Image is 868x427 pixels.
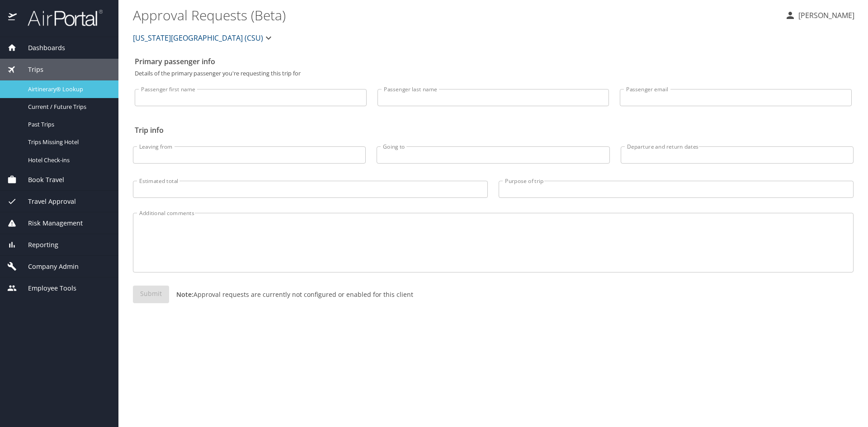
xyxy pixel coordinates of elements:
img: airportal-logo.png [18,9,103,27]
span: Trips Missing Hotel [28,138,108,146]
span: Dashboards [17,43,65,53]
span: Employee Tools [17,283,76,293]
h2: Primary passenger info [135,54,852,69]
h1: Approval Requests (Beta) [133,1,778,29]
span: [US_STATE][GEOGRAPHIC_DATA] (CSU) [133,32,263,44]
span: Past Trips [28,120,108,129]
h2: Trip info [135,123,852,137]
span: Hotel Check-ins [28,156,108,164]
button: [PERSON_NAME] [781,7,858,23]
span: Reporting [17,240,58,250]
button: [US_STATE][GEOGRAPHIC_DATA] (CSU) [129,29,278,47]
img: icon-airportal.png [8,9,18,27]
span: Trips [17,65,43,75]
span: Book Travel [17,175,64,185]
span: Current / Future Trips [28,103,108,111]
span: Company Admin [17,262,79,272]
p: [PERSON_NAME] [796,10,854,21]
p: Details of the primary passenger you're requesting this trip for [135,70,852,76]
p: Approval requests are currently not configured or enabled for this client [169,290,413,299]
span: Travel Approval [17,197,76,206]
span: Airtinerary® Lookup [28,85,108,94]
span: Risk Management [17,218,83,228]
strong: Note: [176,290,193,299]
